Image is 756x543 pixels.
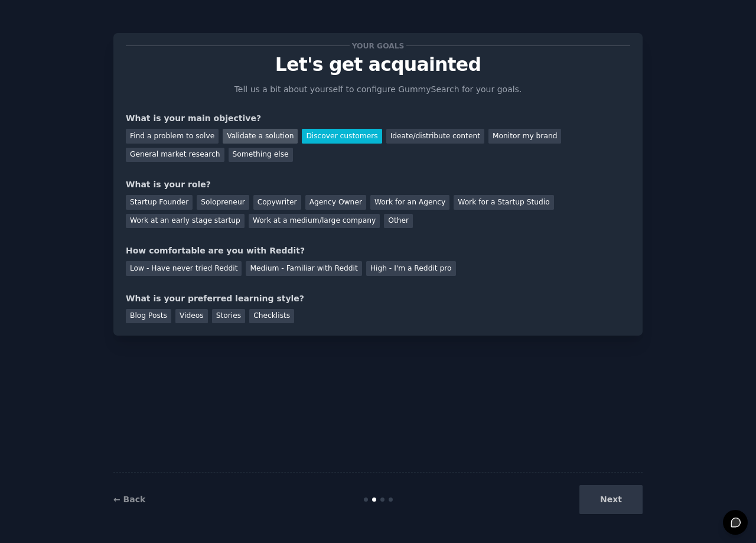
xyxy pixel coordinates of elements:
[126,309,171,324] div: Blog Posts
[126,54,630,75] p: Let's get acquainted
[126,292,630,305] div: What is your preferred learning style?
[386,129,484,144] div: Ideate/distribute content
[384,214,413,229] div: Other
[126,148,224,162] div: General market research
[253,195,301,210] div: Copywriter
[126,214,245,229] div: Work at an early stage startup
[212,309,245,324] div: Stories
[126,261,242,276] div: Low - Have never tried Reddit
[113,495,145,504] a: ← Back
[197,195,249,210] div: Solopreneur
[249,214,380,229] div: Work at a medium/large company
[350,40,406,52] span: Your goals
[370,195,449,210] div: Work for an Agency
[229,148,293,162] div: Something else
[305,195,366,210] div: Agency Owner
[126,178,630,191] div: What is your role?
[366,261,456,276] div: High - I'm a Reddit pro
[126,112,630,125] div: What is your main objective?
[126,129,219,144] div: Find a problem to solve
[126,245,630,257] div: How comfortable are you with Reddit?
[223,129,298,144] div: Validate a solution
[488,129,561,144] div: Monitor my brand
[126,195,193,210] div: Startup Founder
[454,195,553,210] div: Work for a Startup Studio
[302,129,382,144] div: Discover customers
[229,83,527,96] p: Tell us a bit about yourself to configure GummySearch for your goals.
[249,309,294,324] div: Checklists
[175,309,208,324] div: Videos
[246,261,361,276] div: Medium - Familiar with Reddit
